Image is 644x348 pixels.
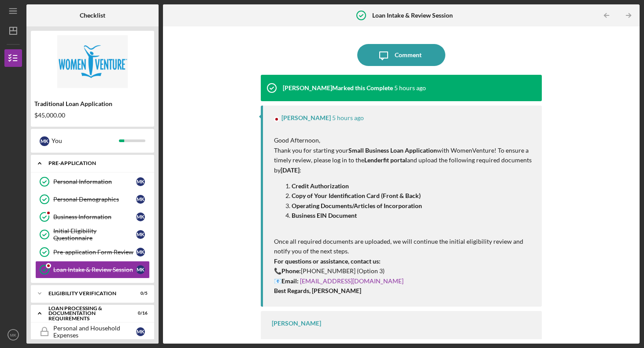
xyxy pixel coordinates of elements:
[35,226,150,243] a: Initial Eligibility QuestionnaireMK
[132,291,148,296] div: 0 / 5
[283,84,393,92] div: [PERSON_NAME] Marked this Complete
[34,112,151,119] div: $45,000.00
[357,44,445,66] button: Comment
[4,326,22,344] button: MK
[348,147,437,154] strong: Small Business Loan Application
[292,192,421,199] strong: Copy of Your Identification Card (Front & Back)
[281,166,300,174] strong: [DATE]
[136,265,145,274] div: M K
[35,261,150,278] a: Loan Intake & Review SessionMK
[136,212,145,221] div: M K
[80,12,105,19] b: Checklist
[281,114,331,121] div: [PERSON_NAME]
[53,196,136,203] div: Personal Demographics
[272,320,321,327] div: [PERSON_NAME]
[274,146,533,175] p: Thank you for starting your with WomenVenture! To ensure a timely review, please log in to the an...
[364,156,407,164] strong: Lenderfit portal
[53,266,136,273] div: Loan Intake & Review Session
[52,133,119,148] div: You
[394,84,426,92] time: 2025-10-09 17:04
[274,287,361,294] strong: Best Regards, [PERSON_NAME]
[35,323,150,341] a: Personal and Household ExpensesMK
[48,306,126,321] div: Loan Processing & Documentation Requirements
[332,114,364,121] time: 2025-10-09 17:04
[274,257,381,265] strong: For questions or assistance, contact us:
[35,190,150,208] a: Personal DemographicsMK
[136,230,145,239] div: M K
[292,202,422,209] strong: Operating Documents/Articles of Incorporation
[48,161,143,166] div: Pre-Application
[48,291,126,296] div: Eligibility Verification
[132,311,148,316] div: 0 / 16
[292,182,349,190] strong: Credit Authorization
[136,195,145,204] div: M K
[281,267,301,275] strong: Phone:
[35,208,150,226] a: Business InformationMK
[53,227,136,242] div: Initial Eligibility Questionnaire
[372,12,453,19] b: Loan Intake & Review Session
[136,177,145,186] div: M K
[300,277,403,285] a: [EMAIL_ADDRESS][DOMAIN_NAME]
[53,325,136,339] div: Personal and Household Expenses
[281,277,299,285] strong: Email:
[40,136,49,146] div: M K
[395,44,422,66] div: Comment
[10,333,17,337] text: MK
[53,178,136,185] div: Personal Information
[53,213,136,220] div: Business Information
[292,212,357,219] strong: Business EIN Document
[35,173,150,190] a: Personal InformationMK
[34,100,151,107] div: Traditional Loan Application
[136,327,145,336] div: M K
[274,237,533,256] p: Once all required documents are uploaded, we will continue the initial eligibility review and not...
[136,248,145,256] div: M K
[53,249,136,256] div: Pre-application Form Review
[274,256,533,286] p: 📞 [PHONE_NUMBER] (Option 3) 📧
[35,243,150,261] a: Pre-application Form ReviewMK
[31,35,154,88] img: Product logo
[274,136,533,145] p: Good Afternoon,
